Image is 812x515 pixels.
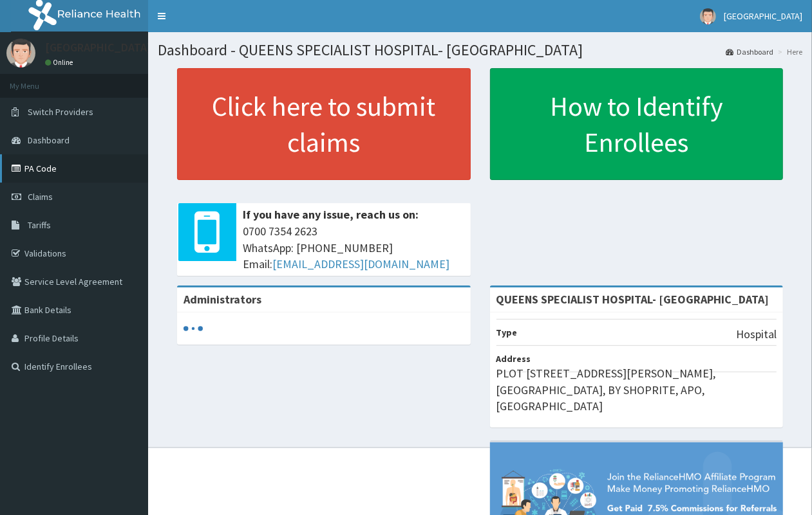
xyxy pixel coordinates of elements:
b: Address [496,353,531,365]
b: If you have any issue, reach us on: [243,207,419,222]
strong: QUEENS SPECIALIST HOSPITAL- [GEOGRAPHIC_DATA] [496,292,770,307]
a: Click here to submit claims [177,68,471,180]
span: Claims [28,191,53,203]
b: Administrators [184,292,261,307]
span: Tariffs [28,219,51,231]
p: [GEOGRAPHIC_DATA] [45,42,151,53]
p: Hospital [736,326,777,343]
p: PLOT [STREET_ADDRESS][PERSON_NAME], [GEOGRAPHIC_DATA], BY SHOPRITE, APO, [GEOGRAPHIC_DATA] [496,365,777,415]
svg: audio-loading [184,319,203,338]
h1: Dashboard - QUEENS SPECIALIST HOSPITAL- [GEOGRAPHIC_DATA] [158,42,802,59]
a: Dashboard [726,46,773,57]
a: How to Identify Enrollees [490,68,784,180]
img: User Image [700,8,716,24]
b: Type [496,327,518,338]
span: Switch Providers [28,106,93,118]
span: 0700 7354 2623 WhatsApp: [PHONE_NUMBER] Email: [243,223,464,273]
a: [EMAIL_ADDRESS][DOMAIN_NAME] [272,257,449,271]
a: Online [45,58,76,67]
img: User Image [6,39,35,68]
li: Here [775,46,802,57]
span: Dashboard [28,134,70,146]
span: [GEOGRAPHIC_DATA] [724,10,802,22]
